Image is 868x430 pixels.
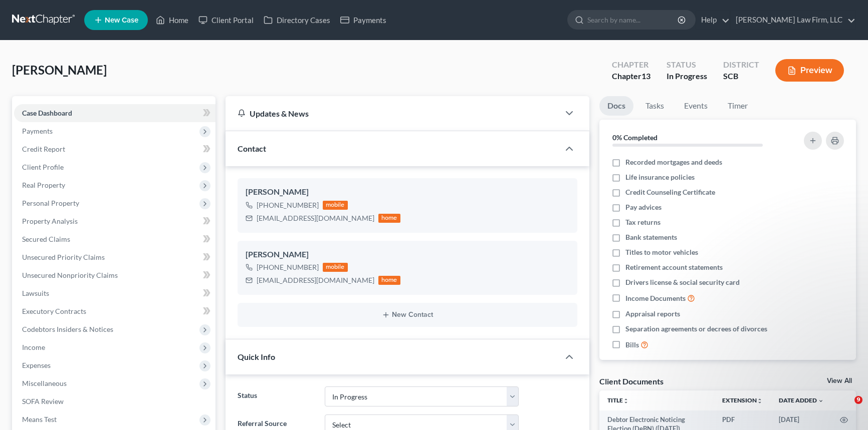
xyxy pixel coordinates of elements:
[696,11,730,29] a: Help
[233,386,320,406] label: Status
[257,213,374,223] div: [EMAIL_ADDRESS][DOMAIN_NAME]
[757,398,763,404] i: unfold_more
[625,340,639,350] span: Bills
[246,311,569,319] button: New Contact
[14,230,215,248] a: Secured Claims
[259,11,335,29] a: Directory Cases
[625,277,740,287] span: Drivers license & social security card
[625,202,662,212] span: Pay advices
[257,200,319,210] div: [PHONE_NUMBER]
[193,11,259,29] a: Client Portal
[723,71,759,82] div: SCB
[827,377,852,384] a: View All
[246,186,569,198] div: [PERSON_NAME]
[22,199,79,207] span: Personal Property
[612,71,650,82] div: Chapter
[818,398,824,404] i: expand_more
[335,11,391,29] a: Payments
[625,293,686,303] span: Income Documents
[625,187,715,197] span: Credit Counseling Certificate
[105,17,138,24] span: New Case
[723,59,759,71] div: District
[14,284,215,302] a: Lawsuits
[378,276,400,285] div: home
[246,249,569,261] div: [PERSON_NAME]
[14,392,215,410] a: SOFA Review
[257,262,319,272] div: [PHONE_NUMBER]
[14,140,215,158] a: Credit Report
[854,396,862,404] span: 9
[667,71,707,82] div: In Progress
[722,396,763,404] a: Extensionunfold_more
[151,11,193,29] a: Home
[599,376,664,386] div: Client Documents
[22,415,57,423] span: Means Test
[238,144,266,153] span: Contact
[641,71,650,81] span: 13
[779,396,824,404] a: Date Added expand_more
[623,398,629,404] i: unfold_more
[612,133,658,142] strong: 0% Completed
[625,324,767,334] span: Separation agreements or decrees of divorces
[22,343,45,351] span: Income
[599,96,633,116] a: Docs
[22,253,105,261] span: Unsecured Priority Claims
[625,157,722,167] span: Recorded mortgages and deeds
[14,248,215,266] a: Unsecured Priority Claims
[238,108,547,119] div: Updates & News
[22,307,86,315] span: Executory Contracts
[834,396,858,420] iframe: Intercom live chat
[625,172,695,182] span: Life insurance policies
[323,263,348,272] div: mobile
[587,11,679,29] input: Search by name...
[22,163,64,171] span: Client Profile
[720,96,756,116] a: Timer
[22,217,78,225] span: Property Analysis
[625,309,680,319] span: Appraisal reports
[22,289,49,297] span: Lawsuits
[257,275,374,285] div: [EMAIL_ADDRESS][DOMAIN_NAME]
[238,352,275,361] span: Quick Info
[14,302,215,320] a: Executory Contracts
[14,104,215,122] a: Case Dashboard
[22,181,65,189] span: Real Property
[612,59,650,71] div: Chapter
[22,127,53,135] span: Payments
[676,96,716,116] a: Events
[22,235,70,243] span: Secured Claims
[22,379,67,387] span: Miscellaneous
[378,214,400,223] div: home
[731,11,855,29] a: [PERSON_NAME] Law Firm, LLC
[12,63,107,77] span: [PERSON_NAME]
[775,59,844,82] button: Preview
[22,145,65,153] span: Credit Report
[22,109,72,117] span: Case Dashboard
[625,247,698,257] span: Titles to motor vehicles
[22,361,51,369] span: Expenses
[22,325,113,333] span: Codebtors Insiders & Notices
[323,201,348,210] div: mobile
[14,212,215,230] a: Property Analysis
[14,266,215,284] a: Unsecured Nonpriority Claims
[625,232,677,242] span: Bank statements
[607,396,629,404] a: Titleunfold_more
[625,217,661,227] span: Tax returns
[22,397,64,405] span: SOFA Review
[22,271,118,279] span: Unsecured Nonpriority Claims
[625,262,723,272] span: Retirement account statements
[667,59,707,71] div: Status
[637,96,672,116] a: Tasks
